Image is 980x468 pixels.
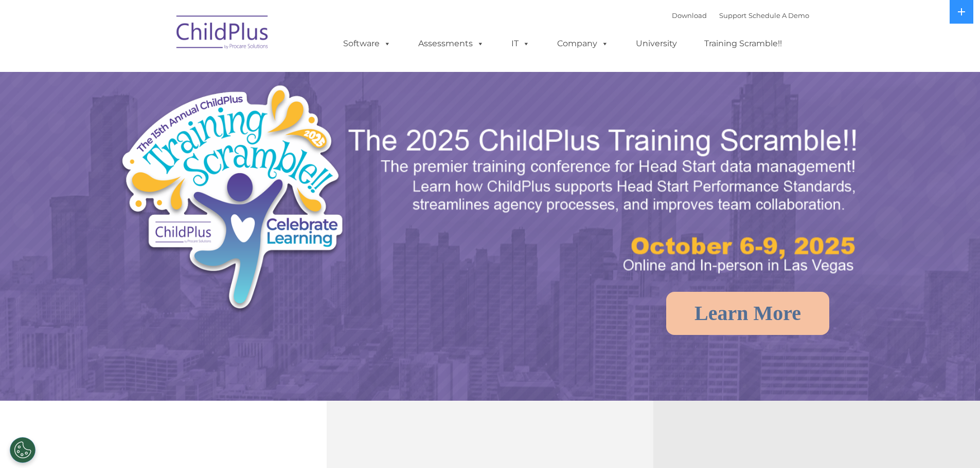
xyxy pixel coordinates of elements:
a: Schedule A Demo [749,11,809,20]
a: Learn More [666,292,829,335]
a: Training Scramble!! [694,33,792,54]
a: University [626,33,687,54]
a: Download [672,11,707,20]
a: Support [719,11,746,20]
a: Assessments [408,33,494,54]
font: | [672,11,809,20]
img: ChildPlus by Procare Solutions [171,8,274,60]
a: Software [333,33,401,54]
button: Cookies Settings [10,437,35,463]
a: IT [501,33,540,54]
a: Company [547,33,619,54]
